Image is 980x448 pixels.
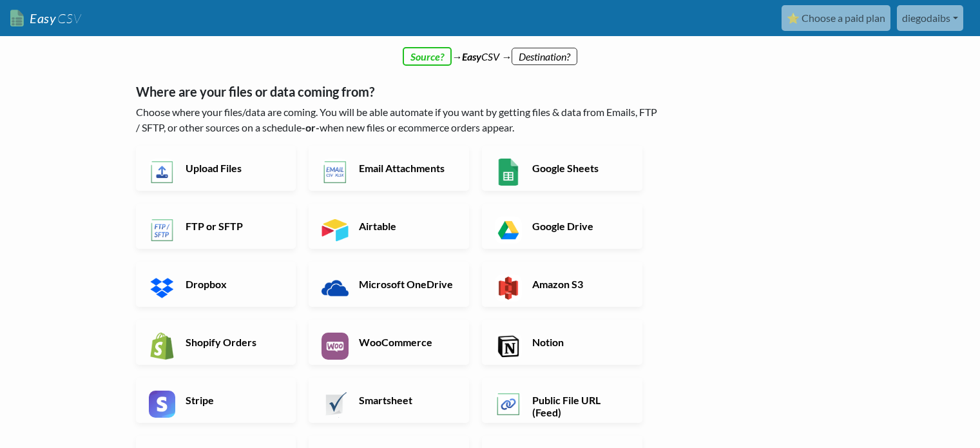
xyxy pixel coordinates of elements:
[529,220,630,232] h6: Google Drive
[309,262,469,307] a: Microsoft OneDrive
[495,275,522,302] img: Amazon S3 App & API
[309,320,469,365] a: WooCommerce
[149,333,176,360] img: Shopify App & API
[10,5,81,32] a: EasyCSV
[149,391,176,418] img: Stripe App & API
[309,378,469,423] a: Smartsheet
[529,336,630,348] h6: Notion
[782,5,890,31] a: ⭐ Choose a paid plan
[322,391,349,418] img: Smartsheet App & API
[136,378,296,423] a: Stripe
[356,220,457,232] h6: Airtable
[123,36,858,64] div: → CSV →
[322,217,349,244] img: Airtable App & API
[495,217,522,244] img: Google Drive App & API
[495,333,522,360] img: Notion App & API
[136,146,296,191] a: Upload Files
[529,394,630,418] h6: Public File URL (Feed)
[182,394,283,406] h6: Stripe
[182,336,283,348] h6: Shopify Orders
[302,121,320,133] b: -or-
[182,220,283,232] h6: FTP or SFTP
[482,146,642,191] a: Google Sheets
[482,378,642,423] a: Public File URL (Feed)
[149,217,176,244] img: FTP or SFTP App & API
[356,336,457,348] h6: WooCommerce
[136,204,296,249] a: FTP or SFTP
[356,394,457,406] h6: Smartsheet
[356,162,457,174] h6: Email Attachments
[309,146,469,191] a: Email Attachments
[322,333,349,360] img: WooCommerce App & API
[182,162,283,174] h6: Upload Files
[149,159,176,186] img: Upload Files App & API
[897,5,963,31] a: diegodaibs
[482,204,642,249] a: Google Drive
[356,278,457,290] h6: Microsoft OneDrive
[482,262,642,307] a: Amazon S3
[136,262,296,307] a: Dropbox
[136,320,296,365] a: Shopify Orders
[529,278,630,290] h6: Amazon S3
[149,275,176,302] img: Dropbox App & API
[309,204,469,249] a: Airtable
[136,84,661,99] h5: Where are your files or data coming from?
[322,159,349,186] img: Email New CSV or XLSX File App & API
[182,278,283,290] h6: Dropbox
[529,162,630,174] h6: Google Sheets
[482,320,642,365] a: Notion
[56,10,81,26] span: CSV
[322,275,349,302] img: Microsoft OneDrive App & API
[495,391,522,418] img: Public File URL App & API
[136,104,661,135] p: Choose where your files/data are coming. You will be able automate if you want by getting files &...
[495,159,522,186] img: Google Sheets App & API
